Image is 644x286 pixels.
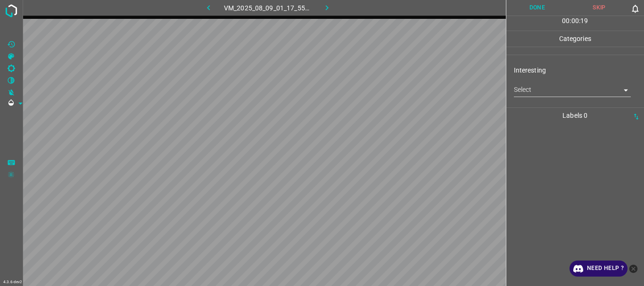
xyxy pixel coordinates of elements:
[571,16,579,26] p: 00
[3,2,20,19] img: logo
[570,261,627,277] a: Need Help ?
[1,278,25,286] div: 4.3.6-dev2
[580,16,588,26] p: 19
[224,2,312,16] h6: VM_2025_08_09_01_17_55_662_12.gif
[509,108,642,123] p: Labels 0
[562,16,588,31] div: : :
[562,16,570,26] p: 00
[627,261,639,277] button: close-help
